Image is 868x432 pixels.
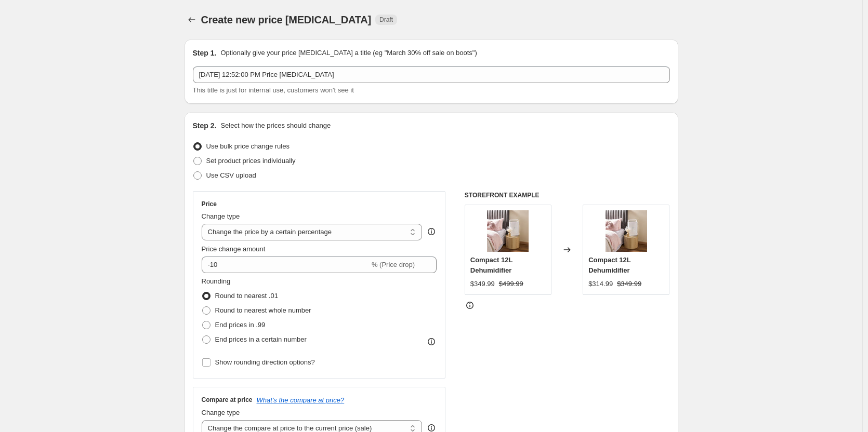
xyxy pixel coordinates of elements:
strike: $349.99 [617,279,641,289]
input: 30% off holiday sale [193,66,670,83]
button: Price change jobs [185,12,199,27]
span: Compact 12L Dehumidifier [470,256,512,274]
span: Rounding [202,277,231,285]
h2: Step 2. [193,120,217,131]
span: This title is just for internal use, customers won't see it [193,86,354,94]
span: Use bulk price change rules [206,142,290,150]
input: -15 [202,256,370,273]
p: Select how the prices should change [220,120,331,131]
span: End prices in a certain number [215,335,307,343]
strike: $499.99 [499,279,523,289]
p: Optionally give your price [MEDICAL_DATA] a title (eg "March 30% off sale on boots") [220,48,477,58]
img: WDH-610HE_80x.webp [606,210,647,252]
span: End prices in .99 [215,321,266,329]
span: Change type [202,409,240,416]
span: Change type [202,212,240,220]
div: help [426,226,437,237]
img: WDH-610HE_80x.webp [487,210,529,252]
span: Round to nearest whole number [215,306,311,314]
h6: STOREFRONT EXAMPLE [465,191,670,199]
h3: Compare at price [202,396,253,404]
span: Compact 12L Dehumidifier [588,256,630,274]
div: $349.99 [470,279,495,289]
span: Show rounding direction options? [215,358,315,366]
span: Round to nearest .01 [215,292,278,300]
span: Price change amount [202,245,266,253]
h2: Step 1. [193,48,217,58]
button: What's the compare at price? [257,396,345,404]
span: Create new price [MEDICAL_DATA] [201,14,372,25]
div: $314.99 [588,279,613,289]
span: Draft [379,16,393,24]
h3: Price [202,200,217,208]
span: % (Price drop) [372,261,415,268]
span: Use CSV upload [206,171,256,179]
span: Set product prices individually [206,157,296,165]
